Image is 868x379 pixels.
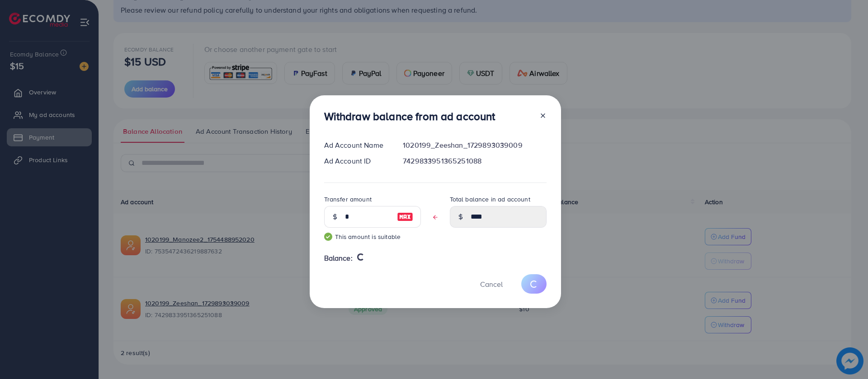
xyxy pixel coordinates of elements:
span: Cancel [480,279,503,289]
button: Cancel [469,274,514,294]
h3: Withdraw balance from ad account [324,110,495,123]
label: Transfer amount [324,195,372,204]
img: image [397,211,413,222]
img: guide [324,233,332,241]
div: Ad Account Name [317,140,396,150]
div: 1020199_Zeeshan_1729893039009 [396,140,553,150]
span: Balance: [324,253,353,263]
div: 7429833951365251088 [396,156,553,166]
small: This amount is suitable [324,232,421,241]
label: Total balance in ad account [450,195,530,204]
div: Ad Account ID [317,156,396,166]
